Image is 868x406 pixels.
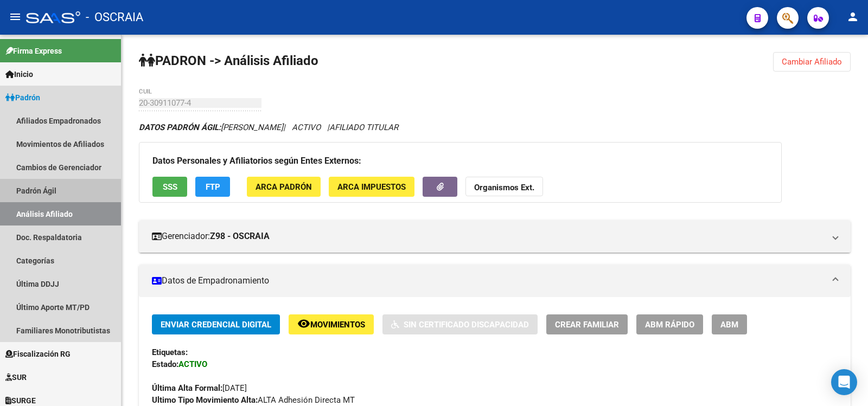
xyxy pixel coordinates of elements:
mat-panel-title: Datos de Empadronamiento [152,275,825,287]
button: ARCA Impuestos [329,177,414,197]
mat-expansion-panel-header: Datos de Empadronamiento [139,265,851,297]
span: ARCA Padrón [256,182,312,192]
strong: Organismos Ext. [474,183,534,192]
mat-icon: remove_red_eye [297,317,310,330]
span: Movimientos [310,320,365,330]
span: AFILIADO TITULAR [329,123,398,132]
strong: Etiquetas: [152,347,188,357]
button: SSS [152,177,187,197]
mat-expansion-panel-header: Gerenciador:Z98 - OSCRAIA [139,220,851,253]
span: Inicio [5,68,33,80]
span: Enviar Credencial Digital [161,320,271,330]
strong: DATOS PADRÓN ÁGIL: [139,123,221,132]
span: [PERSON_NAME] [139,123,283,132]
span: ALTA Adhesión Directa MT [152,395,355,405]
span: ABM Rápido [645,320,694,330]
div: Open Intercom Messenger [831,369,857,395]
button: Movimientos [289,314,374,334]
button: Enviar Credencial Digital [152,314,280,334]
strong: Ultimo Tipo Movimiento Alta: [152,395,258,405]
strong: ACTIVO [178,359,207,369]
span: Fiscalización RG [5,348,71,360]
strong: Última Alta Formal: [152,383,222,393]
strong: Z98 - OSCRAIA [210,230,270,242]
span: - OSCRAIA [86,5,143,29]
span: ARCA Impuestos [337,182,406,192]
button: ARCA Padrón [247,177,321,197]
mat-icon: menu [9,10,22,23]
button: Crear Familiar [546,314,628,334]
span: Firma Express [5,45,62,57]
button: ABM [712,314,747,334]
span: [DATE] [152,383,247,393]
span: SUR [5,371,27,383]
button: FTP [195,177,230,197]
button: Sin Certificado Discapacidad [382,314,538,334]
button: Organismos Ext. [465,177,543,197]
span: Padrón [5,92,40,104]
mat-icon: person [846,10,859,23]
mat-panel-title: Gerenciador: [152,230,825,242]
strong: Estado: [152,359,178,369]
i: | ACTIVO | [139,123,398,132]
span: Cambiar Afiliado [782,57,842,67]
span: SSS [163,182,177,192]
span: FTP [206,182,220,192]
h3: Datos Personales y Afiliatorios según Entes Externos: [152,153,768,169]
span: Sin Certificado Discapacidad [404,320,529,330]
span: ABM [720,320,738,330]
span: Crear Familiar [555,320,619,330]
button: Cambiar Afiliado [773,52,851,72]
button: ABM Rápido [636,314,703,334]
strong: PADRON -> Análisis Afiliado [139,53,318,68]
